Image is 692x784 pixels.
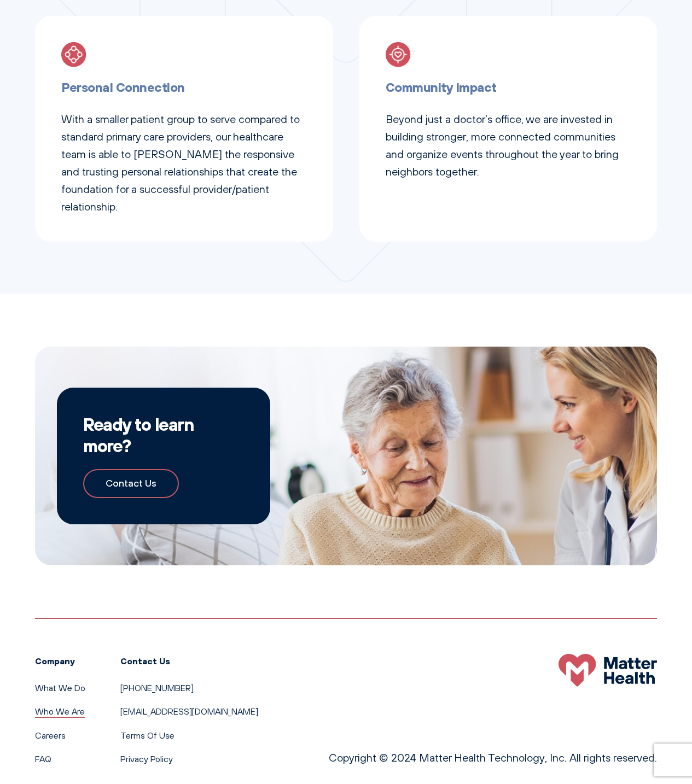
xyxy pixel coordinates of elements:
[120,730,175,741] a: Terms Of Use
[329,749,657,767] p: Copyright © 2024 Matter Health Technology, Inc. All rights reserved.
[35,753,51,764] a: FAQ
[120,706,258,717] a: [EMAIL_ADDRESS][DOMAIN_NAME]
[61,110,307,215] p: With a smaller patient group to serve compared to standard primary care providers, our healthcare...
[35,730,66,741] a: Careers
[61,77,307,97] h3: Personal Connection
[120,682,194,693] a: [PHONE_NUMBER]
[83,414,244,456] h2: Ready to learn more?
[35,706,85,717] a: Who We Are
[35,654,85,668] h3: Company
[386,110,631,180] p: Beyond just a doctor’s office, we are invested in building stronger, more connected communities a...
[83,469,179,498] a: Contact Us
[120,654,258,668] h3: Contact Us
[120,753,173,764] a: Privacy Policy
[386,77,631,97] h3: Community Impact
[35,682,85,693] a: What We Do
